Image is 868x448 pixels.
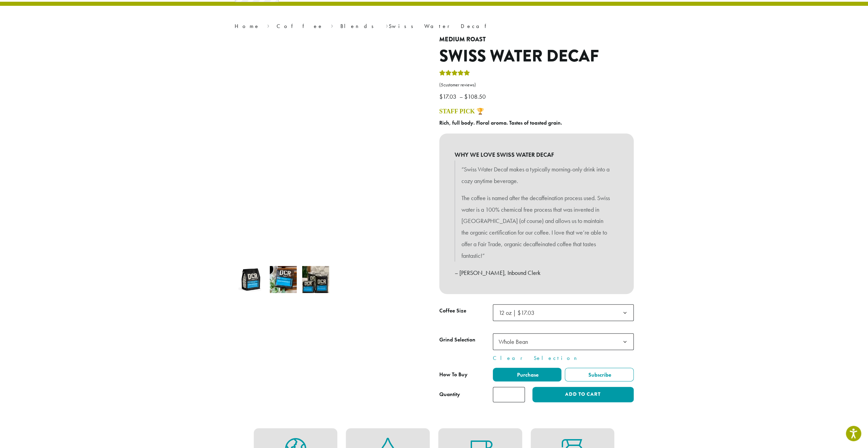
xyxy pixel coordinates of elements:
span: – [459,93,463,100]
img: Swiss Water Decaf - Image 2 [270,266,297,293]
span: Purchase [516,371,538,378]
span: › [267,20,269,30]
span: 12 oz | $17.03 [493,304,634,321]
span: $ [464,93,468,100]
a: (5customer reviews) [439,82,634,88]
bdi: 17.03 [439,93,458,100]
nav: Breadcrumb [235,22,634,30]
span: › [331,20,333,30]
b: WHY WE LOVE SWISS WATER DECAF [455,149,618,160]
button: Add to cart [532,387,633,402]
h1: Swiss Water Decaf [439,46,634,66]
label: Coffee Size [439,306,493,316]
span: 5 [441,82,443,88]
a: Staff Pick 🏆 [439,108,484,115]
div: Quantity [439,390,460,398]
span: Whole Bean [493,333,634,350]
div: Rated 5.00 out of 5 [439,69,470,79]
a: Clear Selection [493,354,634,362]
img: Swiss Water Decaf - Image 3 [302,266,329,293]
img: Swiss Water Decaf [237,266,264,293]
span: Whole Bean [499,338,528,346]
b: Rich, full body. Floral aroma. Tastes of toasted grain. [439,119,562,126]
p: – [PERSON_NAME], Inbound Clerk [455,267,618,279]
a: Blends [340,23,378,30]
p: The coffee is named after the decaffeination process used. Swiss water is a 100% chemical free pr... [461,192,612,262]
h4: Medium Roast [439,36,634,43]
span: Whole Bean [496,335,535,348]
span: 12 oz | $17.03 [499,309,534,317]
span: 12 oz | $17.03 [496,306,541,319]
a: Coffee [277,23,323,30]
span: How To Buy [439,371,468,378]
span: $ [439,93,443,100]
input: Product quantity [493,387,525,402]
a: Home [235,23,260,30]
span: › [385,20,388,30]
span: Subscribe [587,371,611,378]
p: “Swiss Water Decaf makes a typically morning-only drink into a cozy anytime beverage. [461,164,612,187]
bdi: 108.50 [464,93,487,100]
label: Grind Selection [439,335,493,345]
